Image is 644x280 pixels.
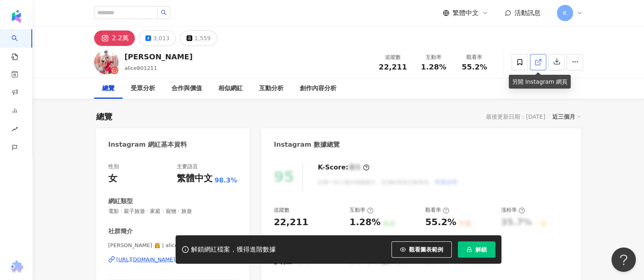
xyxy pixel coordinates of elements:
[215,176,237,185] span: 98.3%
[94,30,135,46] button: 2.2萬
[475,246,487,253] span: 解鎖
[501,206,525,214] div: 漲粉率
[108,172,117,185] div: 女
[102,84,114,93] div: 總覽
[318,163,369,172] div: K-Score :
[108,197,133,206] div: 網紅類型
[349,216,380,229] div: 1.28%
[378,53,409,61] div: 追蹤數
[131,84,155,93] div: 受眾分析
[180,30,217,46] button: 1,559
[425,206,449,214] div: 觀看率
[453,9,479,17] span: 繁體中文
[94,50,119,74] img: KOL Avatar
[259,84,284,93] div: 互動分析
[139,30,176,46] button: 3,013
[409,246,443,253] span: 觀看圖表範例
[486,113,545,120] div: 最後更新日期：[DATE]
[177,172,213,185] div: 繁體中文
[125,52,193,62] div: [PERSON_NAME]
[274,140,340,149] div: Instagram 數據總覽
[112,33,129,44] div: 2.2萬
[194,33,211,44] div: 1,559
[108,208,237,215] span: 電影 · 親子旅遊 · 家庭 · 寵物 · 旅遊
[418,53,449,61] div: 互動率
[96,111,112,122] div: 總覽
[466,247,472,252] span: lock
[421,63,446,71] span: 1.28%
[459,53,490,61] div: 觀看率
[125,65,157,71] span: alice801211
[425,216,456,229] div: 55.2%
[218,84,243,93] div: 相似網紅
[349,206,374,214] div: 互動率
[108,227,133,236] div: 社群簡介
[509,75,571,89] div: 另開 Instagram 網頁
[11,121,18,139] span: rise
[274,206,290,214] div: 追蹤數
[9,260,24,273] img: chrome extension
[153,33,169,44] div: 3,013
[379,63,407,71] span: 22,211
[108,163,119,170] div: 性別
[563,9,567,17] span: K
[11,29,28,61] a: search
[10,10,23,23] img: logo icon
[300,84,336,93] div: 創作內容分析
[462,63,487,71] span: 55.2%
[177,163,198,170] div: 主要語言
[391,241,452,258] button: 觀看圖表範例
[171,84,202,93] div: 合作與價值
[108,140,187,149] div: Instagram 網紅基本資料
[552,111,581,122] div: 近三個月
[191,245,276,254] div: 解鎖網紅檔案，獲得進階數據
[514,9,541,17] span: 活動訊息
[161,10,167,15] span: search
[274,216,308,229] div: 22,211
[458,241,495,258] button: 解鎖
